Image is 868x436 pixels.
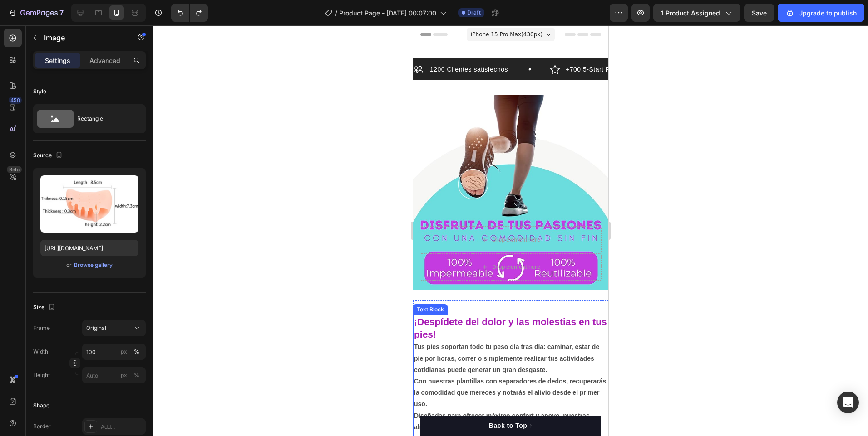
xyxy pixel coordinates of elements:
input: px% [82,367,146,383]
input: px% [82,344,146,360]
label: Width [33,348,48,356]
button: px [131,370,142,381]
p: Image [44,32,121,43]
p: +700 5-Start Review [153,40,215,48]
button: 1 product assigned [653,4,740,22]
div: Open Intercom Messenger [837,392,859,413]
div: Drop element here [79,238,127,245]
div: % [134,371,139,379]
button: 7 [4,4,68,22]
div: Add... [101,423,143,431]
span: Product Page - [DATE] 00:07:00 [339,8,436,18]
button: Original [82,320,146,336]
button: % [118,346,129,357]
label: Height [33,371,50,379]
div: Border [33,422,51,431]
button: px [131,346,142,357]
strong: ¡Despídete del dolor y las molestias en tus pies! [1,291,194,314]
div: Source [33,150,64,162]
button: % [118,370,129,381]
div: Shape [33,402,49,410]
div: px [121,371,127,379]
div: Size [33,301,57,314]
strong: Con nuestras plantillas con separadores de dedos, recuperarás la comodidad que mereces y notarás ... [1,352,193,382]
label: Frame [33,324,50,332]
button: Upgrade to publish [778,4,864,22]
div: 450 [9,97,22,104]
div: % [134,348,139,356]
span: Save [752,9,767,17]
div: Beta [7,166,22,173]
div: Upgrade to publish [785,8,857,18]
div: Drop element here [79,211,127,218]
span: Draft [467,9,481,17]
img: preview-image [40,175,138,233]
span: / [335,8,337,18]
div: Text Block [2,280,33,288]
span: Original [86,324,106,332]
p: Settings [45,56,70,65]
iframe: Design area [413,25,608,436]
strong: Diseñadas para ofrecer máximo confort y apoyo, nuestras almohadillas ayudan a prevenir y tratar m... [1,387,180,417]
div: px [121,348,127,356]
p: Advanced [89,56,120,65]
div: Style [33,87,46,96]
p: 7 [59,7,64,18]
button: Save [744,4,774,22]
div: Rectangle [77,108,133,129]
div: Browse gallery [74,261,113,269]
input: https://example.com/image.jpg [40,240,138,256]
button: Back to Top ↑ [7,390,188,411]
div: Undo/Redo [171,4,208,22]
button: Browse gallery [74,261,113,270]
strong: Tus pies soportan todo tu peso día tras día: caminar, estar de pie por horas, correr o simplement... [1,318,186,348]
span: 1 product assigned [661,8,720,18]
span: or [66,260,72,271]
div: Back to Top ↑ [76,396,119,405]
